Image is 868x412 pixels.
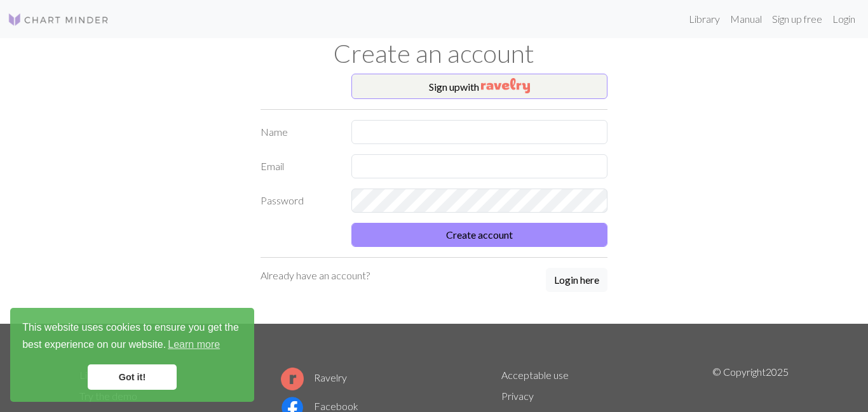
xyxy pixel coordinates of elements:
[546,268,607,292] button: Login here
[166,335,222,354] a: learn more about cookies
[281,400,358,412] a: Facebook
[72,38,796,69] h1: Create an account
[546,268,607,293] a: Login here
[501,390,534,402] a: Privacy
[767,6,827,32] a: Sign up free
[351,74,608,99] button: Sign upwith
[253,120,344,144] label: Name
[253,154,344,178] label: Email
[725,6,767,32] a: Manual
[8,12,109,27] img: Logo
[261,268,370,283] p: Already have an account?
[501,369,569,381] a: Acceptable use
[22,320,242,354] span: This website uses cookies to ensure you get the best experience on our website.
[88,364,177,390] a: dismiss cookie message
[827,6,860,32] a: Login
[253,189,344,213] label: Password
[684,6,725,32] a: Library
[10,308,254,402] div: cookieconsent
[281,371,347,383] a: Ravelry
[351,223,608,247] button: Create account
[481,78,530,93] img: Ravelry
[281,368,304,390] img: Ravelry logo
